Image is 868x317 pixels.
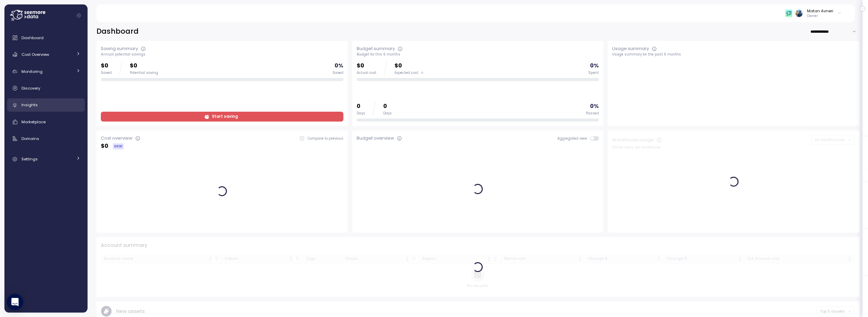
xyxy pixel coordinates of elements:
[383,111,392,116] div: Days
[96,27,139,36] h2: Dashboard
[612,45,649,52] div: Usage summary
[212,112,238,121] span: Start saving
[7,294,23,310] div: Open Intercom Messenger
[7,132,85,145] a: Domains
[807,14,833,18] p: Owner
[101,135,133,142] div: Cost overview
[21,102,38,108] span: Insights
[557,136,590,141] span: Aggregated view
[383,102,392,111] p: 0
[357,70,376,75] div: Actual cost
[308,136,343,141] p: Compare to previous
[590,102,599,111] p: 0 %
[21,136,39,141] span: Domains
[357,61,376,70] p: $0
[357,52,599,57] div: Budget for this 6 months
[130,70,158,75] div: Potential saving
[101,52,343,57] div: Annual potential savings
[612,52,855,57] div: Usage summary for the past 6 months
[113,143,124,149] div: NEW
[357,102,365,111] p: 0
[7,31,85,45] a: Dashboard
[7,81,85,95] a: Discovery
[101,70,112,75] div: Saved
[7,65,85,78] a: Monitoring
[7,98,85,112] a: Insights
[586,111,599,116] div: Passed
[807,8,833,14] div: Matan Avneri
[130,61,158,70] p: $0
[335,61,343,70] p: 0 %
[7,48,85,61] a: Cost Overview
[795,10,803,17] img: ALV-UjUNYacDrKOnePGUz8PzM0jy_4wD_UI0SkCowy2eZPZFJEW7A81YsOjboc7IWsEhTewamMbc2_q_NSqqAm8BSj8cq2pGk...
[21,69,43,74] span: Monitoring
[101,45,138,52] div: Saving summary
[590,61,599,70] p: 0 %
[785,10,792,17] img: 65f98ecb31a39d60f1f315eb.PNG
[75,13,83,18] button: Collapse navigation
[357,135,394,142] div: Budget overview
[21,52,49,57] span: Cost Overview
[101,61,112,70] p: $0
[7,152,85,166] a: Settings
[21,35,44,41] span: Dashboard
[357,111,365,116] div: Days
[21,85,40,91] span: Discovery
[357,45,395,52] div: Budget summary
[101,112,343,122] a: Start saving
[7,115,85,129] a: Marketplace
[21,119,46,125] span: Marketplace
[394,70,418,75] span: Expected cost
[394,61,423,70] p: $0
[101,142,108,151] p: $ 0
[588,70,599,75] div: Spent
[21,156,38,162] span: Settings
[332,70,343,75] div: Saved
